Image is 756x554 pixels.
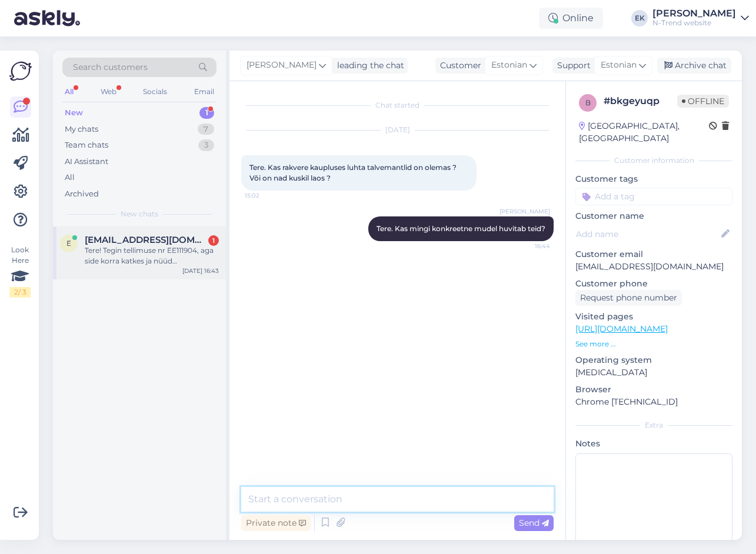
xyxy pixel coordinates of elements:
span: Estonian [601,59,637,72]
span: 16:44 [506,242,550,251]
p: Visited pages [575,311,732,323]
input: Add a tag [575,188,732,205]
span: Send [519,518,549,528]
div: 2 / 3 [9,287,31,298]
div: My chats [65,124,98,135]
span: New chats [121,209,158,219]
p: Browser [575,383,732,396]
img: Askly Logo [9,60,32,82]
p: Customer email [575,248,732,261]
div: N-Trend website [652,18,736,28]
span: Estonian [491,59,527,72]
div: Team chats [65,139,108,151]
div: Look Here [9,245,31,298]
div: [DATE] [241,125,554,135]
div: Archived [65,188,99,200]
p: Chrome [TECHNICAL_ID] [575,396,732,408]
span: Tere. Kas rakvere kaupluses luhta talvemantlid on olemas ? Või on nad kuskil laos ? [249,163,458,182]
p: Customer name [575,210,732,222]
span: [PERSON_NAME] [499,207,550,216]
span: b [585,98,591,107]
div: Chat started [241,100,554,111]
span: evelital@hotmail.com [85,235,207,245]
div: AI Assistant [65,156,108,168]
div: Request phone number [575,290,682,306]
div: Email [192,84,217,99]
div: 1 [208,235,219,246]
a: [PERSON_NAME]N-Trend website [652,9,749,28]
div: Customer information [575,155,732,166]
div: 7 [198,124,214,135]
p: Operating system [575,354,732,366]
span: [PERSON_NAME] [247,59,317,72]
div: [PERSON_NAME] [652,9,736,18]
div: 1 [199,107,214,119]
div: Customer [435,59,481,72]
div: EK [631,10,648,26]
p: Customer tags [575,173,732,185]
div: All [62,84,76,99]
span: Search customers [73,61,148,74]
p: Notes [575,438,732,450]
div: [GEOGRAPHIC_DATA], [GEOGRAPHIC_DATA] [579,120,709,145]
div: Online [539,8,603,29]
p: See more ... [575,339,732,349]
div: Extra [575,420,732,430]
p: Customer phone [575,278,732,290]
span: e [66,239,71,248]
span: 15:02 [245,191,289,200]
input: Add name [576,228,719,241]
div: Private note [241,515,311,531]
div: Archive chat [657,58,731,74]
a: [URL][DOMAIN_NAME] [575,323,668,334]
span: Tere. Kas mingi konkreetne mudel huvitab teid? [377,224,545,233]
p: [MEDICAL_DATA] [575,366,732,379]
div: 3 [198,139,214,151]
div: # bkgeyuqp [604,94,677,108]
div: leading the chat [332,59,404,72]
div: [DATE] 16:43 [182,266,219,275]
div: Web [98,84,119,99]
p: [EMAIL_ADDRESS][DOMAIN_NAME] [575,261,732,273]
span: Offline [677,95,729,108]
div: Socials [141,84,169,99]
div: New [65,107,83,119]
div: All [65,172,75,183]
div: Support [552,59,591,72]
div: Tere! Tegin tellimuse nr EE111904, aga side korra katkes ja nüüd [PERSON_NAME] aru, kas tellimuse... [85,245,219,266]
